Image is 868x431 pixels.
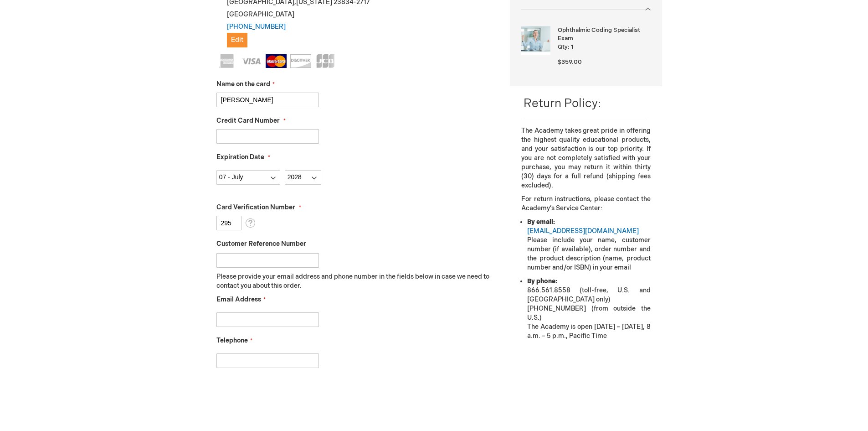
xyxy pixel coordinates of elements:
li: Please include your name, customer number (if available), order number and the product descriptio... [527,218,650,272]
p: For return instructions, please contact the Academy’s Service Center: [521,195,650,213]
button: Edit [227,33,247,47]
strong: Ophthalmic Coding Specialist Exam [558,26,648,43]
img: Visa [241,54,262,68]
a: [EMAIL_ADDRESS][DOMAIN_NAME] [527,227,639,235]
span: 1 [571,43,573,51]
span: Qty [558,43,568,51]
span: Telephone [216,337,248,344]
strong: By email: [527,218,555,226]
strong: By phone: [527,277,557,285]
img: American Express [216,54,237,68]
img: Discover [290,54,311,68]
span: Credit Card Number [216,117,280,125]
p: Please provide your email address and phone number in the fields below in case we need to contact... [216,272,497,291]
span: Name on the card [216,80,270,88]
span: Customer Reference Number [216,240,306,248]
img: MasterCard [266,54,287,68]
span: Edit [231,36,243,44]
span: Card Verification Number [216,203,295,211]
input: Credit Card Number [216,129,319,144]
img: Ophthalmic Coding Specialist Exam [521,26,550,55]
span: Email Address [216,296,261,303]
p: The Academy takes great pride in offering the highest quality educational products, and your sati... [521,126,650,190]
input: Card Verification Number [216,216,241,230]
li: 866.561.8558 (toll-free, U.S. and [GEOGRAPHIC_DATA] only) [PHONE_NUMBER] (from outside the U.S.) ... [527,277,650,341]
span: Return Policy: [524,97,601,111]
a: [PHONE_NUMBER] [227,23,286,31]
span: $359.00 [558,58,582,66]
span: Expiration Date [216,153,264,161]
img: JCB [315,54,336,68]
iframe: reCAPTCHA [206,383,345,418]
